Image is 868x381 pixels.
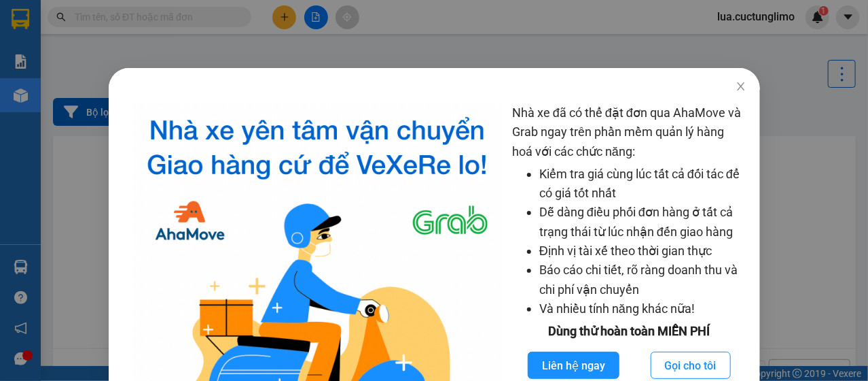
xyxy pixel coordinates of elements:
[650,352,730,379] button: Gọi cho tôi
[735,81,746,92] span: close
[721,68,759,106] button: Close
[664,357,716,374] span: Gọi cho tôi
[539,242,746,261] li: Định vị tài xế theo thời gian thực
[539,165,746,203] li: Kiểm tra giá cùng lúc tất cả đối tác để có giá tốt nhất
[539,299,746,318] li: Và nhiều tính năng khác nữa!
[512,322,746,341] div: Dùng thử hoàn toàn MIỄN PHÍ
[539,261,746,299] li: Báo cáo chi tiết, rõ ràng doanh thu và chi phí vận chuyển
[539,203,746,242] li: Dễ dàng điều phối đơn hàng ở tất cả trạng thái từ lúc nhận đến giao hàng
[528,352,619,379] button: Liên hệ ngay
[542,357,605,374] span: Liên hệ ngay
